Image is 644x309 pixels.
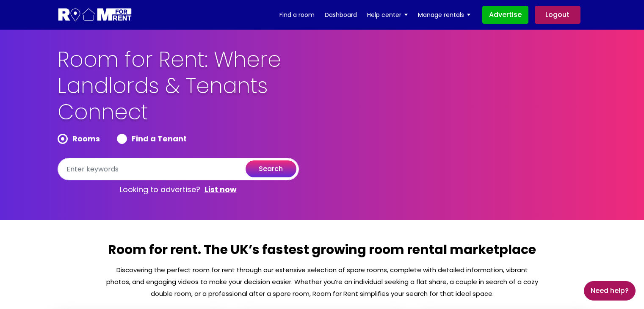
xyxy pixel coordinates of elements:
p: Looking to advertise? [58,180,299,199]
label: Rooms [58,134,100,144]
a: Logout [535,6,580,24]
a: Need Help? [584,281,636,301]
label: Find a Tenant [117,134,187,144]
button: search [246,160,296,177]
a: Dashboard [325,8,357,21]
p: Discovering the perfect room for rent through our extensive selection of spare rooms, complete wi... [105,264,539,300]
input: Enter keywords [58,158,299,180]
a: Help center [367,8,408,21]
a: Manage rentals [418,8,470,21]
a: Find a room [279,8,315,21]
a: Advertise [482,6,528,24]
h1: Room for Rent: Where Landlords & Tenants Connect [58,47,341,134]
img: Logo for Room for Rent, featuring a welcoming design with a house icon and modern typography [58,7,133,23]
h2: Room for rent. The UK’s fastest growing room rental marketplace [105,241,539,264]
a: List now [205,185,237,195]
